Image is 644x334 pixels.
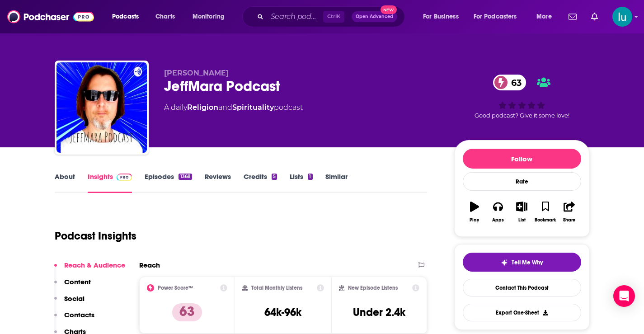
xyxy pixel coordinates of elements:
button: Share [557,196,581,228]
a: Reviews [205,172,231,193]
input: Search podcasts, credits, & more... [267,9,323,24]
button: open menu [186,9,236,24]
div: Search podcasts, credits, & more... [251,6,414,27]
div: 1368 [179,174,192,180]
a: InsightsPodchaser Pro [88,172,132,193]
button: Bookmark [534,196,557,228]
h3: Under 2.4k [353,306,405,319]
span: More [536,10,552,23]
span: and [218,103,232,112]
a: Charts [150,9,180,24]
span: Podcasts [112,10,139,23]
a: Religion [187,103,218,112]
img: JeffMara Podcast [56,62,147,153]
a: Similar [325,172,348,193]
span: Open Advanced [356,14,393,19]
a: Lists1 [290,172,312,193]
button: tell me why sparkleTell Me Why [463,253,581,272]
img: Podchaser - Follow, Share and Rate Podcasts [7,8,94,25]
button: Show profile menu [612,7,632,27]
div: Rate [463,172,581,191]
a: About [55,172,75,193]
div: 63Good podcast? Give it some love! [454,69,590,125]
span: Ctrl K [323,11,344,23]
div: Share [563,217,575,223]
button: open menu [417,9,470,24]
img: Podchaser Pro [117,174,132,181]
p: Reach & Audience [64,261,125,269]
button: List [510,196,533,228]
button: Follow [463,149,581,169]
button: Reach & Audience [54,261,125,278]
button: Play [463,196,486,228]
button: Export One-Sheet [463,304,581,321]
span: For Podcasters [474,10,517,23]
h2: New Episode Listens [348,285,398,291]
span: [PERSON_NAME] [164,69,229,77]
button: Content [54,278,91,294]
span: New [381,5,397,14]
h1: Podcast Insights [55,229,136,243]
h3: 64k-96k [264,306,301,319]
p: 63 [172,303,202,321]
div: Open Intercom Messenger [613,285,635,307]
div: Play [470,217,479,223]
a: Episodes1368 [145,172,192,193]
button: open menu [106,9,150,24]
a: Spirituality [232,103,274,112]
button: Contacts [54,310,94,327]
span: Charts [155,10,175,23]
a: Show notifications dropdown [588,9,602,24]
span: 63 [502,75,526,90]
h2: Reach [139,261,160,269]
a: Show notifications dropdown [565,9,580,24]
button: Open AdvancedNew [352,11,397,22]
h2: Total Monthly Listens [251,285,302,291]
a: Contact This Podcast [463,279,581,296]
button: open menu [468,9,530,24]
img: tell me why sparkle [501,259,508,266]
p: Content [64,278,91,286]
span: Monitoring [193,10,225,23]
div: Apps [492,217,504,223]
button: open menu [530,9,563,24]
span: For Business [423,10,459,23]
p: Social [64,294,85,303]
img: User Profile [612,7,632,27]
div: List [518,217,526,223]
span: Logged in as lusodano [612,7,632,27]
h2: Power Score™ [158,285,193,291]
div: 1 [308,174,312,180]
div: Bookmark [535,217,556,223]
button: Apps [486,196,510,228]
div: 5 [272,174,277,180]
a: 63 [493,75,526,90]
span: Good podcast? Give it some love! [475,112,569,119]
button: Social [54,294,85,311]
div: A daily podcast [164,102,303,113]
a: Credits5 [244,172,277,193]
p: Contacts [64,310,94,319]
span: Tell Me Why [512,259,543,266]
